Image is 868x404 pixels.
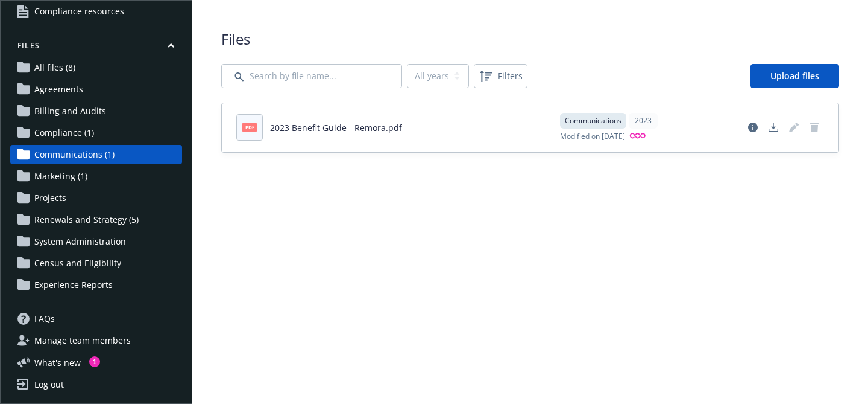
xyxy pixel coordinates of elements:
div: 2023 [629,113,658,129]
span: Filters [498,69,523,82]
span: Edit document [784,118,804,137]
div: 1 [89,354,100,365]
a: Upload files [750,64,839,88]
span: All files (8) [34,58,75,77]
span: Agreements [34,80,83,99]
a: Renewals and Strategy (5) [10,210,182,229]
a: Marketing (1) [10,167,182,186]
span: Communications (1) [34,145,115,164]
button: What's new1 [10,356,100,369]
span: Files [221,29,839,50]
a: Compliance (1) [10,123,182,143]
span: Upload files [770,70,819,82]
span: Projects [34,188,66,208]
div: Log out [34,375,64,394]
span: Compliance resources [34,2,124,21]
span: Manage team members [34,331,131,350]
a: Agreements [10,80,182,99]
span: Billing and Audits [34,101,106,121]
span: Compliance (1) [34,123,94,143]
a: Census and Eligibility [10,254,182,273]
input: Search by file name... [221,64,402,88]
a: Compliance resources [10,2,182,21]
a: Communications (1) [10,145,182,164]
button: Files [10,40,182,56]
a: Download document [764,118,783,137]
span: Delete document [805,118,824,137]
a: 2023 Benefit Guide - Remora.pdf [270,122,402,133]
span: What ' s new [34,356,81,369]
span: Census and Eligibility [34,254,121,273]
a: All files (8) [10,58,182,77]
span: pdf [242,123,257,132]
button: Filters [474,64,527,88]
a: Manage team members [10,331,182,350]
span: Modified on [DATE] [560,131,625,143]
a: System Administration [10,232,182,251]
a: FAQs [10,309,182,329]
a: Projects [10,188,182,208]
span: Marketing (1) [34,167,87,186]
span: FAQs [34,309,55,329]
span: Experience Reports [34,275,113,295]
span: Filters [476,66,525,86]
span: System Administration [34,232,126,251]
span: Renewals and Strategy (5) [34,210,139,229]
a: Experience Reports [10,275,182,295]
span: Communications [565,115,621,126]
a: Billing and Audits [10,101,182,121]
a: View file details [743,118,763,137]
